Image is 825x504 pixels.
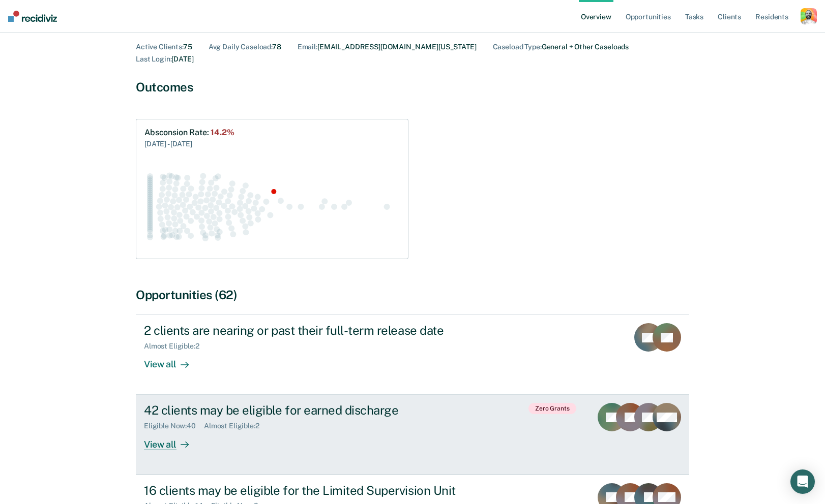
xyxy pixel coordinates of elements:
[136,395,689,475] a: 42 clients may be eligible for earned dischargeEligible Now:40Almost Eligible:2View all Zero Grants
[209,43,272,51] span: Avg Daily Caseload :
[209,43,281,51] div: 78
[298,43,477,51] div: [EMAIL_ADDRESS][DOMAIN_NAME][US_STATE]
[493,43,542,51] span: Caseload Type :
[136,119,408,259] a: Absconsion Rate:14.2%[DATE] - [DATE]Swarm plot of all absconsion rates in the state for NOT_SEX_O...
[144,128,234,137] div: Absconsion Rate :
[136,288,689,302] div: Opportunities (62)
[144,430,201,450] div: View all
[136,55,194,64] div: [DATE]
[144,403,501,418] div: 42 clients may be eligible for earned discharge
[144,323,501,338] div: 2 clients are nearing or past their full-term release date
[144,422,204,430] div: Eligible Now : 40
[136,55,171,63] span: Last Login :
[8,11,57,22] img: Recidiviz
[136,80,689,94] div: Outcomes
[144,483,501,498] div: 16 clients may be eligible for the Limited Supervision Unit
[144,137,234,149] div: [DATE] - [DATE]
[790,469,815,494] div: Open Intercom Messenger
[144,162,400,251] div: Swarm plot of all absconsion rates in the state for NOT_SEX_OFFENSE caseloads, highlighting value...
[136,314,689,395] a: 2 clients are nearing or past their full-term release dateAlmost Eligible:2View all
[204,422,268,430] div: Almost Eligible : 2
[211,128,234,137] span: 14.2%
[136,43,192,51] div: 75
[493,43,629,51] div: General + Other Caseloads
[136,43,183,51] span: Active Clients :
[144,351,201,370] div: View all
[144,342,208,351] div: Almost Eligible : 2
[298,43,317,51] span: Email :
[528,403,576,414] span: Zero Grants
